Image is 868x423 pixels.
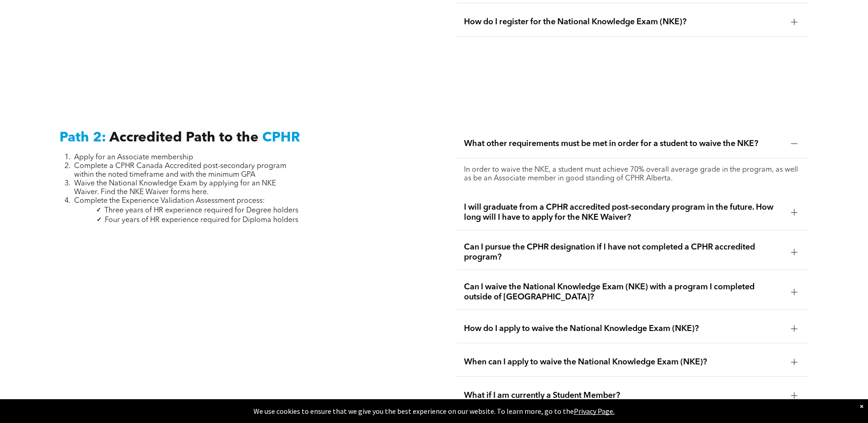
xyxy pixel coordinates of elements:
[74,163,286,179] span: Complete a CPHR Canada Accredited post-secondary program within the noted timeframe and with the ...
[262,131,300,145] span: CPHR
[74,154,193,161] span: Apply for an Associate membership
[464,242,784,262] span: Can I pursue the CPHR designation if I have not completed a CPHR accredited program?
[464,139,784,149] span: What other requirements must be met in order for a student to waive the NKE?
[74,197,265,205] span: Complete the Experience Validation Assessment process:
[464,324,784,334] span: How do I apply to waive the National Knowledge Exam (NKE)?
[464,166,801,183] p: In order to waive the NKE, a student must achieve 70% overall average grade in the program, as we...
[109,131,259,145] span: Accredited Path to the
[464,357,784,367] span: When can I apply to waive the National Knowledge Exam (NKE)?
[860,401,863,411] div: Dismiss notification
[574,407,615,416] a: Privacy Page.
[104,207,298,214] span: Three years of HR experience required for Degree holders
[464,282,784,302] span: Can I waive the National Knowledge Exam (NKE) with a program I completed outside of [GEOGRAPHIC_D...
[74,180,276,196] span: Waive the National Knowledge Exam by applying for an NKE Waiver. Find the NKE Waiver forms here.
[464,17,784,27] span: How do I register for the National Knowledge Exam (NKE)?
[59,131,106,145] span: Path 2:
[464,202,784,222] span: I will graduate from a CPHR accredited post-secondary program in the future. How long will I have...
[464,390,784,401] span: What if I am currently a Student Member?
[105,217,298,224] span: Four years of HR experience required for Diploma holders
